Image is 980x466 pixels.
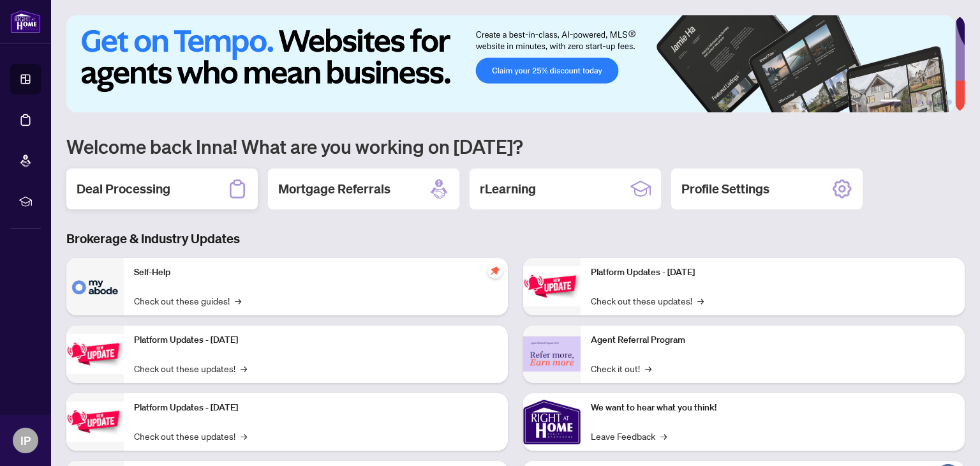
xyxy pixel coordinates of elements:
a: Check it out!→ [591,361,651,375]
span: → [241,429,247,443]
span: pushpin [487,263,503,278]
a: Check out these updates!→ [134,429,247,443]
a: Check out these updates!→ [134,361,247,375]
a: Leave Feedback→ [591,429,667,443]
p: We want to hear what you think! [591,401,954,415]
p: Platform Updates - [DATE] [591,266,954,280]
span: → [697,294,704,308]
button: 2 [906,100,911,105]
p: Platform Updates - [DATE] [134,401,498,415]
a: Check out these guides!→ [134,294,241,308]
img: Platform Updates - July 21, 2025 [66,402,124,442]
span: → [660,429,667,443]
button: 4 [926,100,932,105]
button: 1 [880,100,901,105]
span: → [645,361,651,375]
h2: Profile Settings [681,180,769,198]
h3: Brokerage & Industry Updates [66,230,965,248]
img: Platform Updates - September 16, 2025 [66,334,124,374]
span: IP [20,432,31,449]
h2: Deal Processing [77,180,170,198]
a: Check out these updates!→ [591,294,704,308]
img: logo [10,10,41,33]
img: Slide 0 [66,15,955,112]
img: Agent Referral Program [523,336,581,372]
img: Self-Help [66,258,124,315]
p: Platform Updates - [DATE] [134,333,498,347]
button: 6 [947,100,952,105]
h2: Mortgage Referrals [278,180,390,198]
h1: Welcome back Inna! What are you working on [DATE]? [66,134,965,158]
span: → [235,294,241,308]
button: 3 [916,100,921,105]
h2: rLearning [480,180,536,198]
p: Self-Help [134,266,498,280]
p: Agent Referral Program [591,333,954,347]
button: 5 [937,100,942,105]
img: We want to hear what you think! [523,393,581,451]
button: Open asap [929,421,967,460]
span: → [241,361,247,375]
img: Platform Updates - June 23, 2025 [523,266,581,306]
